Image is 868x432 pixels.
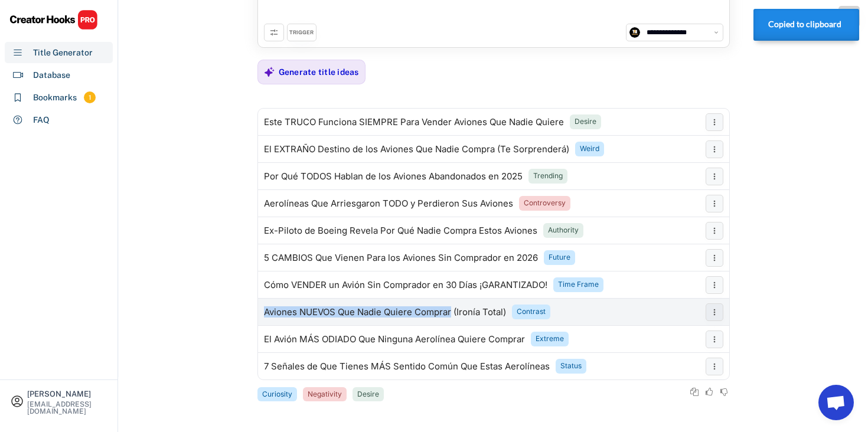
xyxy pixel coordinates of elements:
[33,91,77,104] div: Bookmarks
[264,280,547,290] div: Cómo VENDER un Avión Sin Comprador en 30 Días ¡GARANTIZADO!
[357,390,379,400] div: Desire
[533,171,563,181] div: Trending
[33,69,70,81] div: Database
[768,19,841,29] strong: Copied to clipboard
[33,114,50,126] div: FAQ
[629,27,640,38] img: channels4_profile.jpg
[264,172,523,181] div: Por Qué TODOS Hablan de los Aviones Abandonados en 2025
[279,67,359,77] div: Generate title ideas
[560,361,582,371] div: Status
[264,335,525,344] div: El Avión MÁS ODIADO Que Ninguna Aerolínea Quiere Comprar
[517,307,546,317] div: Contrast
[9,9,98,30] img: CHPRO%20Logo.svg
[262,390,292,400] div: Curiosity
[308,390,342,400] div: Negativity
[264,253,538,263] div: 5 CAMBIOS Que Vienen Para los Aviones Sin Comprador en 2026
[27,390,107,398] div: [PERSON_NAME]
[264,362,550,371] div: 7 Señales de Que Tienes MÁS Sentido Común Que Estas Aerolíneas
[524,198,566,208] div: Controversy
[558,280,599,290] div: Time Frame
[575,117,596,127] div: Desire
[264,117,564,127] div: Este TRUCO Funciona SIEMPRE Para Vender Aviones Que Nadie Quiere
[289,29,314,37] div: TRIGGER
[264,199,513,208] div: Aerolíneas Que Arriesgaron TODO y Perdieron Sus Aviones
[27,401,107,415] div: [EMAIL_ADDRESS][DOMAIN_NAME]
[264,226,537,235] div: Ex-Piloto de Boeing Revela Por Qué Nadie Compra Estos Aviones
[549,253,570,263] div: Future
[536,334,564,344] div: Extreme
[33,47,93,59] div: Title Generator
[84,93,96,103] div: 1
[580,144,599,154] div: Weird
[818,385,854,420] a: Chat abierto
[264,145,569,154] div: El EXTRAÑO Destino de los Aviones Que Nadie Compra (Te Sorprenderá)
[548,225,579,235] div: Authority
[264,307,506,317] div: Aviones NUEVOS Que Nadie Quiere Comprar (Ironía Total)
